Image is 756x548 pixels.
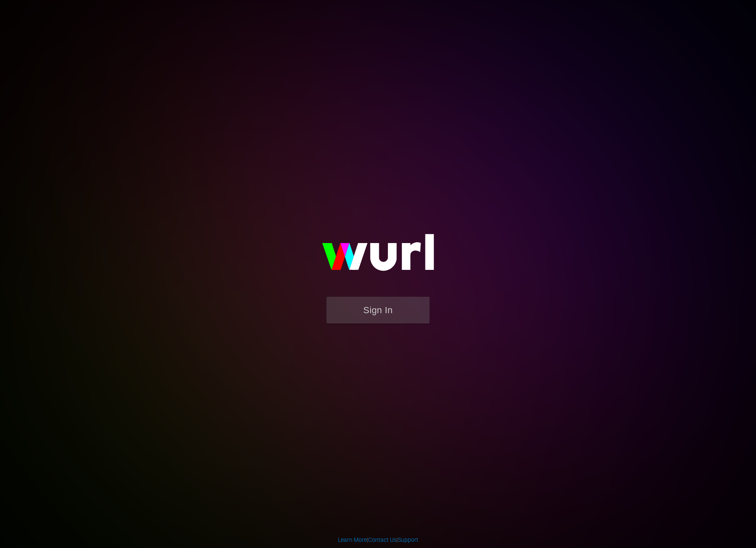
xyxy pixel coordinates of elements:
a: Support [398,536,418,543]
div: | | [338,536,418,544]
a: Learn More [338,536,367,543]
button: Sign In [326,297,430,324]
a: Contact Us [368,536,397,543]
img: wurl-logo-on-black-223613ac3d8ba8fe6dc639794a292ebdb59501304c7dfd60c99c58986ef67473.svg [295,216,461,296]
